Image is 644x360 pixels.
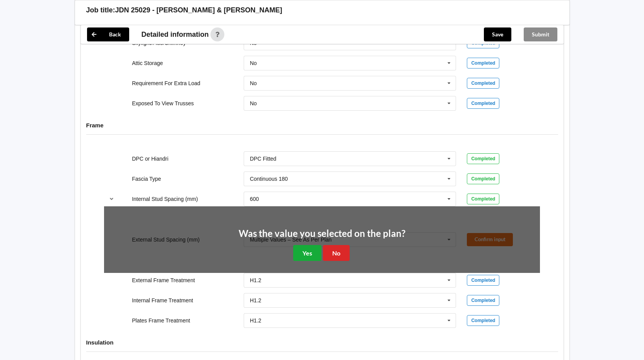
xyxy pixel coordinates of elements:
[484,27,511,41] button: Save
[250,278,261,283] div: H1.2
[467,153,499,164] div: Completed
[250,81,257,86] div: No
[323,245,350,261] button: No
[467,295,499,306] div: Completed
[132,40,186,46] label: Skylight/Flue/Chimney
[142,31,209,38] span: Detailed information
[467,194,499,204] div: Completed
[132,196,198,202] label: Internal Stud Spacing (mm)
[132,277,195,283] label: External Frame Treatment
[86,339,558,346] h4: Insulation
[132,297,193,303] label: Internal Frame Treatment
[250,196,259,202] div: 600
[467,58,499,69] div: Completed
[132,176,161,182] label: Fascia Type
[250,298,261,303] div: H1.2
[250,156,276,161] div: DPC Fitted
[132,60,163,66] label: Attic Storage
[467,173,499,184] div: Completed
[115,6,282,15] h3: JDN 25029 - [PERSON_NAME] & [PERSON_NAME]
[87,27,129,41] button: Back
[250,176,288,182] div: Continuous 180
[293,245,321,261] button: Yes
[132,80,200,86] label: Requirement For Extra Load
[250,60,257,66] div: No
[104,192,119,206] button: reference-toggle
[132,156,168,162] label: DPC or Hiandri
[467,98,499,109] div: Completed
[132,100,194,106] label: Exposed To View Trusses
[467,78,499,89] div: Completed
[250,101,257,106] div: No
[132,317,190,324] label: Plates Frame Treatment
[250,318,261,323] div: H1.2
[239,228,405,240] h2: Was the value you selected on the plan?
[467,315,499,326] div: Completed
[86,122,558,129] h4: Frame
[86,6,115,15] h3: Job title:
[250,40,257,46] div: No
[467,275,499,286] div: Completed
